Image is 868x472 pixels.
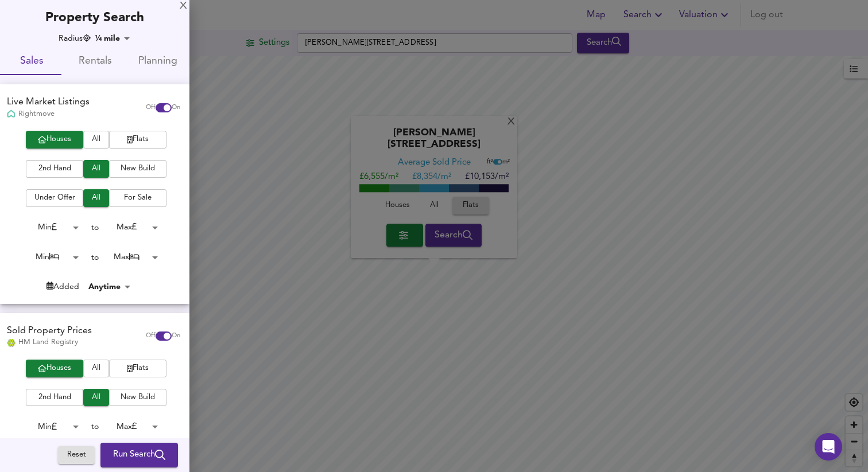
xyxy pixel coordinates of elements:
[172,103,180,112] span: On
[89,391,103,404] span: All
[20,418,83,436] div: Min
[32,162,77,175] span: 2nd Hand
[109,131,166,149] button: Flats
[109,160,166,178] button: New Build
[26,360,83,377] button: Houses
[100,443,178,467] button: Run Search
[91,33,134,44] div: ¼ mile
[7,339,15,347] img: Land Registry
[83,360,109,377] button: All
[115,362,161,375] span: Flats
[146,103,156,112] span: Off
[70,53,119,71] span: Rentals
[133,53,183,71] span: Planning
[7,325,92,338] div: Sold Property Prices
[113,448,165,463] span: Run Search
[91,252,99,263] div: to
[815,433,842,461] div: Open Intercom Messenger
[99,219,162,236] div: Max
[89,162,103,175] span: All
[64,449,89,462] span: Reset
[46,281,79,292] div: Added
[59,33,91,44] div: Radius
[7,110,15,119] img: Rightmove
[32,133,77,146] span: Houses
[109,389,166,407] button: New Build
[99,418,162,436] div: Max
[109,360,166,377] button: Flats
[180,2,187,10] div: X
[83,160,109,178] button: All
[7,109,90,119] div: Rightmove
[58,447,95,465] button: Reset
[89,362,103,375] span: All
[89,192,103,205] span: All
[146,331,156,341] span: Off
[26,131,83,149] button: Houses
[32,362,77,375] span: Houses
[7,53,56,71] span: Sales
[26,389,83,407] button: 2nd Hand
[7,337,92,348] div: HM Land Registry
[99,248,162,266] div: Max
[115,391,161,404] span: New Build
[85,281,134,292] div: Anytime
[89,133,103,146] span: All
[115,133,161,146] span: Flats
[7,96,90,109] div: Live Market Listings
[26,160,83,178] button: 2nd Hand
[109,189,166,207] button: For Sale
[83,131,109,149] button: All
[32,391,77,404] span: 2nd Hand
[32,192,77,205] span: Under Offer
[115,162,161,175] span: New Build
[26,189,83,207] button: Under Offer
[83,389,109,407] button: All
[91,421,99,432] div: to
[115,192,161,205] span: For Sale
[20,248,83,266] div: Min
[172,331,180,341] span: On
[20,219,83,236] div: Min
[91,222,99,233] div: to
[83,189,109,207] button: All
